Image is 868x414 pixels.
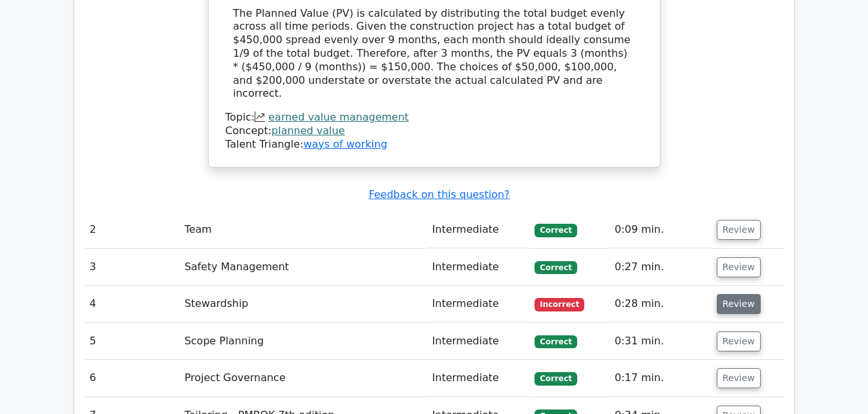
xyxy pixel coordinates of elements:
a: earned value management [268,111,408,123]
span: Correct [535,335,577,348]
div: Talent Triangle: [226,111,643,151]
td: 6 [85,360,180,397]
td: Intermediate [427,286,530,322]
td: Intermediate [427,360,530,397]
td: Project Governance [179,360,427,397]
span: Correct [535,372,577,385]
div: The Planned Value (PV) is calculated by distributing the total budget evenly across all time peri... [233,7,635,101]
button: Review [717,257,761,277]
span: Incorrect [535,298,584,311]
div: Topic: [226,111,643,124]
button: Review [717,368,761,388]
td: 0:28 min. [609,286,712,322]
td: Team [179,212,427,248]
button: Review [717,294,761,314]
span: Correct [535,224,577,237]
a: Feedback on this question? [368,188,509,201]
a: ways of working [303,138,387,150]
td: 0:31 min. [609,323,712,360]
td: Intermediate [427,249,530,286]
td: 0:27 min. [609,249,712,286]
td: 0:17 min. [609,360,712,397]
td: Intermediate [427,323,530,360]
a: planned value [271,124,344,137]
td: 2 [85,212,180,248]
button: Review [717,220,761,240]
span: Correct [535,261,577,274]
td: Safety Management [179,249,427,286]
button: Review [717,331,761,351]
td: Intermediate [427,212,530,248]
td: Scope Planning [179,323,427,360]
div: Concept: [226,124,643,138]
td: 4 [85,286,180,322]
td: 5 [85,323,180,360]
td: 0:09 min. [609,212,712,248]
td: Stewardship [179,286,427,322]
td: 3 [85,249,180,286]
